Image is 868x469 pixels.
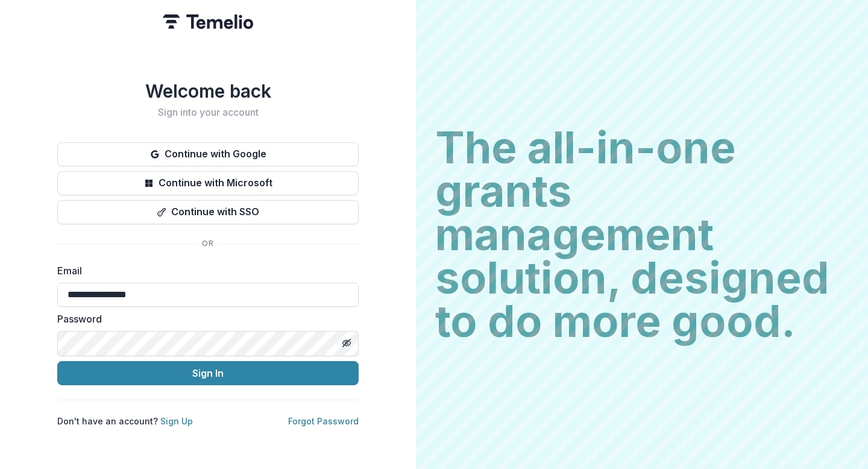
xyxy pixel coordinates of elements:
h2: Sign into your account [57,107,359,118]
label: Email [57,263,351,278]
button: Continue with Google [57,142,359,166]
a: Sign Up [160,416,193,426]
p: Don't have an account? [57,415,193,427]
h1: Welcome back [57,80,359,102]
button: Continue with Microsoft [57,171,359,195]
button: Continue with SSO [57,200,359,224]
button: Toggle password visibility [337,333,356,353]
label: Password [57,312,351,326]
img: Temelio [163,14,253,29]
a: Forgot Password [288,416,359,426]
button: Sign In [57,361,359,385]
